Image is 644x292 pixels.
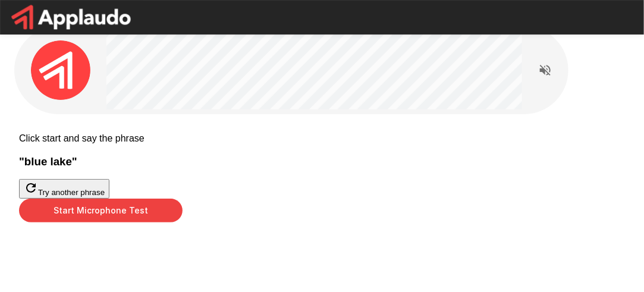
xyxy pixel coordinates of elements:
[31,40,90,100] img: applaudo_avatar.png
[19,199,183,222] button: Start Microphone Test
[19,179,109,199] button: Try another phrase
[533,58,557,82] button: Read questions aloud
[19,133,625,144] p: Click start and say the phrase
[19,155,625,168] h3: " blue lake "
